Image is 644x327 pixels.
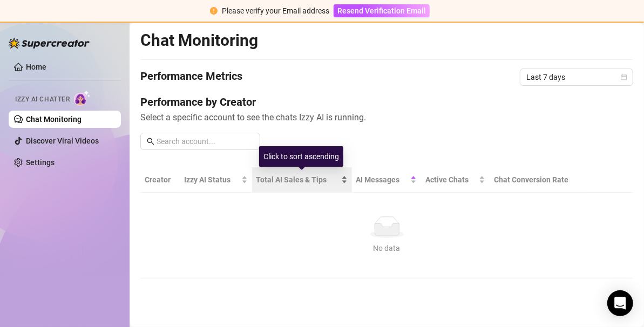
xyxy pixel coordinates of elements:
[180,167,252,193] th: Izzy AI Status
[356,174,408,186] span: AI Messages
[15,94,70,105] span: Izzy AI Chatter
[140,167,180,193] th: Creator
[252,167,352,193] th: Total AI Sales & Tips
[526,69,627,85] span: Last 7 days
[157,135,254,147] input: Search account...
[621,74,627,80] span: calendar
[607,290,633,316] div: Open Intercom Messenger
[140,111,633,124] span: Select a specific account to see the chats Izzy AI is running.
[140,94,633,110] h4: Performance by Creator
[26,63,46,71] a: Home
[26,158,55,167] a: Settings
[210,7,218,15] span: exclamation-circle
[259,146,343,167] div: Click to sort ascending
[184,174,239,186] span: Izzy AI Status
[74,90,91,106] img: AI Chatter
[140,69,242,86] h4: Performance Metrics
[337,6,426,15] span: Resend Verification Email
[490,167,584,193] th: Chat Conversion Rate
[334,4,430,17] button: Resend Verification Email
[147,138,154,145] span: search
[26,115,82,124] a: Chat Monitoring
[140,30,258,51] h2: Chat Monitoring
[421,167,490,193] th: Active Chats
[149,242,625,254] div: No data
[256,174,339,186] span: Total AI Sales & Tips
[26,137,99,145] a: Discover Viral Videos
[9,38,90,49] img: logo-BBDzfeDw.svg
[425,174,477,186] span: Active Chats
[352,167,421,193] th: AI Messages
[222,5,329,17] div: Please verify your Email address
